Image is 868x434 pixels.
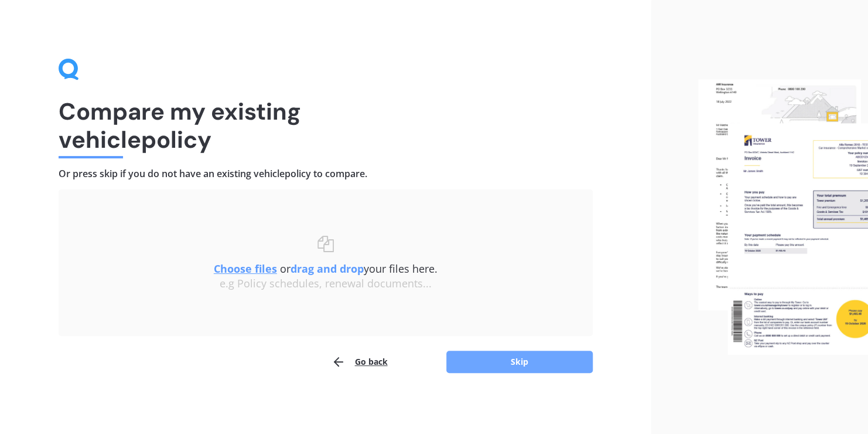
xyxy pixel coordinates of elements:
h1: Compare my existing vehicle policy [59,97,593,154]
span: or your files here. [214,262,438,276]
button: Skip [446,351,593,373]
b: drag and drop [291,262,364,276]
h4: Or press skip if you do not have an existing vehicle policy to compare. [59,168,593,180]
button: Go back [332,350,388,374]
u: Choose files [214,262,277,276]
div: e.g Policy schedules, renewal documents... [82,277,569,290]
